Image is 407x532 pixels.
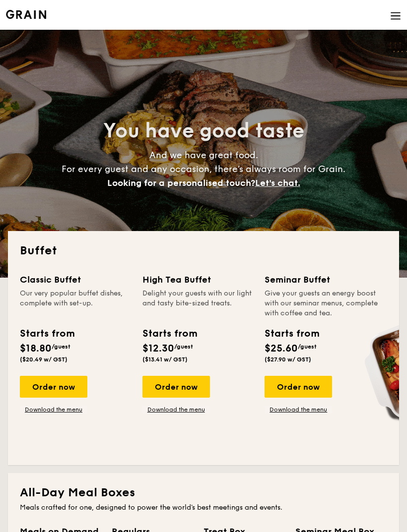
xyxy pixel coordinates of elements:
div: Meals crafted for one, designed to power the world's best meetings and events. [20,503,387,513]
div: Order now [20,376,87,398]
div: Classic Buffet [20,273,131,287]
div: High Tea Buffet [142,273,253,287]
span: You have good taste [103,119,304,143]
div: Starts from [142,326,194,341]
span: /guest [174,343,193,350]
img: Grain [6,10,46,19]
span: Looking for a personalised touch? [107,177,255,188]
h2: Buffet [20,243,387,259]
span: $25.60 [265,343,298,355]
span: Let's chat. [255,177,300,188]
a: Download the menu [20,406,87,414]
span: $18.80 [20,343,52,355]
div: Order now [265,376,332,398]
a: Download the menu [265,406,332,414]
span: ($20.49 w/ GST) [20,356,68,363]
span: $12.30 [142,343,174,355]
a: Logotype [6,10,46,19]
a: Download the menu [142,406,210,414]
span: ($13.41 w/ GST) [142,356,188,363]
div: Delight your guests with our light and tasty bite-sized treats. [142,289,253,318]
span: /guest [298,343,317,350]
h2: All-Day Meal Boxes [20,485,387,501]
span: And we have great food. For every guest and any occasion, there’s always room for Grain. [62,150,345,188]
span: /guest [52,343,70,350]
div: Order now [142,376,210,398]
div: Give your guests an energy boost with our seminar menus, complete with coffee and tea. [265,289,381,318]
div: Starts from [265,326,319,341]
div: Starts from [20,326,71,341]
img: icon-hamburger-menu.db5d7e83.svg [390,10,401,21]
span: ($27.90 w/ GST) [265,356,311,363]
div: Seminar Buffet [265,273,381,287]
div: Our very popular buffet dishes, complete with set-up. [20,289,131,318]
